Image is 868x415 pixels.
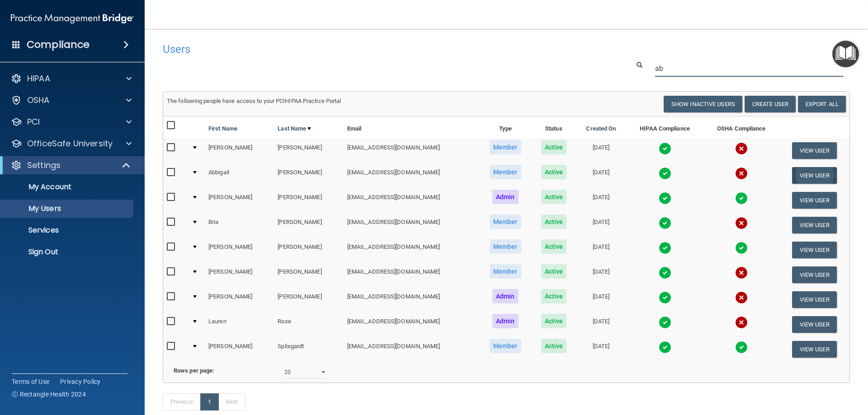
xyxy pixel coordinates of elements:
span: Member [490,339,521,353]
a: Created On [586,123,616,134]
button: View User [792,142,837,159]
td: [EMAIL_ADDRESS][DOMAIN_NAME] [344,262,479,287]
td: [PERSON_NAME] [274,213,343,238]
span: Active [541,190,567,204]
a: OSHA [11,95,132,106]
button: View User [792,192,837,209]
td: [PERSON_NAME] [205,262,274,287]
span: Member [490,264,521,279]
button: View User [792,217,837,233]
span: Active [541,289,567,303]
a: 1 [200,393,219,410]
a: PCI [11,117,132,127]
input: Search [655,60,843,77]
span: Active [541,140,567,154]
span: Active [541,239,567,254]
button: View User [792,167,837,184]
td: [EMAIL_ADDRESS][DOMAIN_NAME] [344,238,479,262]
span: Active [541,264,567,279]
span: Active [541,339,567,353]
img: cross.ca9f0e7f.svg [735,316,748,329]
th: Email [344,117,479,138]
img: tick.e7d51cea.svg [735,192,748,205]
td: [DATE] [576,262,626,287]
td: [PERSON_NAME] [205,188,274,213]
td: Lauren [205,312,274,337]
a: Export All [798,96,846,112]
img: cross.ca9f0e7f.svg [735,217,748,229]
h4: Compliance [27,38,90,51]
td: [PERSON_NAME] [274,287,343,312]
td: [PERSON_NAME] [274,138,343,163]
button: View User [792,266,837,283]
td: Rose [274,312,343,337]
td: [PERSON_NAME] [205,138,274,163]
img: cross.ca9f0e7f.svg [735,142,748,155]
img: PMB logo [11,9,134,28]
img: tick.e7d51cea.svg [659,266,671,279]
a: First Name [208,123,237,134]
td: [DATE] [576,287,626,312]
img: tick.e7d51cea.svg [659,242,671,254]
img: tick.e7d51cea.svg [659,192,671,205]
p: Settings [27,160,61,171]
td: [EMAIL_ADDRESS][DOMAIN_NAME] [344,312,479,337]
span: Ⓒ Rectangle Health 2024 [12,390,86,399]
img: tick.e7d51cea.svg [735,341,748,354]
td: [PERSON_NAME] [274,188,343,213]
img: cross.ca9f0e7f.svg [735,266,748,279]
span: Member [490,140,521,154]
span: Member [490,239,521,254]
h4: Users [163,43,558,55]
p: My Account [6,182,129,191]
td: [PERSON_NAME] [205,337,274,361]
th: OSHA Compliance [703,117,779,138]
a: Privacy Policy [60,377,101,386]
td: [PERSON_NAME] [205,287,274,312]
span: The following people have access to your PCIHIPAA Practice Portal [167,98,341,104]
td: [DATE] [576,337,626,361]
img: cross.ca9f0e7f.svg [735,291,748,304]
td: [DATE] [576,213,626,238]
td: [EMAIL_ADDRESS][DOMAIN_NAME] [344,163,479,188]
img: tick.e7d51cea.svg [659,291,671,304]
img: tick.e7d51cea.svg [659,142,671,155]
th: HIPAA Compliance [626,117,703,138]
span: Active [541,214,567,229]
td: [PERSON_NAME] [274,262,343,287]
b: Rows per page: [174,367,214,374]
button: View User [792,291,837,308]
button: View User [792,341,837,358]
span: Admin [492,314,519,328]
button: Create User [745,96,796,112]
span: Member [490,165,521,179]
img: tick.e7d51cea.svg [659,341,671,354]
img: tick.e7d51cea.svg [659,217,671,229]
td: Splisgardt [274,337,343,361]
a: Last Name [278,123,311,134]
a: HIPAA [11,73,132,84]
p: OSHA [27,95,50,106]
p: HIPAA [27,73,50,84]
td: [EMAIL_ADDRESS][DOMAIN_NAME] [344,213,479,238]
button: Show Inactive Users [664,96,742,112]
iframe: Drift Widget Chat Controller [712,351,857,387]
td: [PERSON_NAME] [205,238,274,262]
span: Member [490,214,521,229]
td: Bria [205,213,274,238]
a: OfficeSafe University [11,138,132,149]
p: Sign Out [6,247,129,256]
td: Abbigail [205,163,274,188]
img: tick.e7d51cea.svg [659,167,671,180]
td: [EMAIL_ADDRESS][DOMAIN_NAME] [344,287,479,312]
button: View User [792,242,837,258]
p: OfficeSafe University [27,138,113,149]
button: View User [792,316,837,333]
th: Type [479,117,532,138]
td: [DATE] [576,312,626,337]
img: cross.ca9f0e7f.svg [735,167,748,180]
td: [DATE] [576,188,626,213]
td: [DATE] [576,138,626,163]
td: [EMAIL_ADDRESS][DOMAIN_NAME] [344,138,479,163]
td: [EMAIL_ADDRESS][DOMAIN_NAME] [344,188,479,213]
